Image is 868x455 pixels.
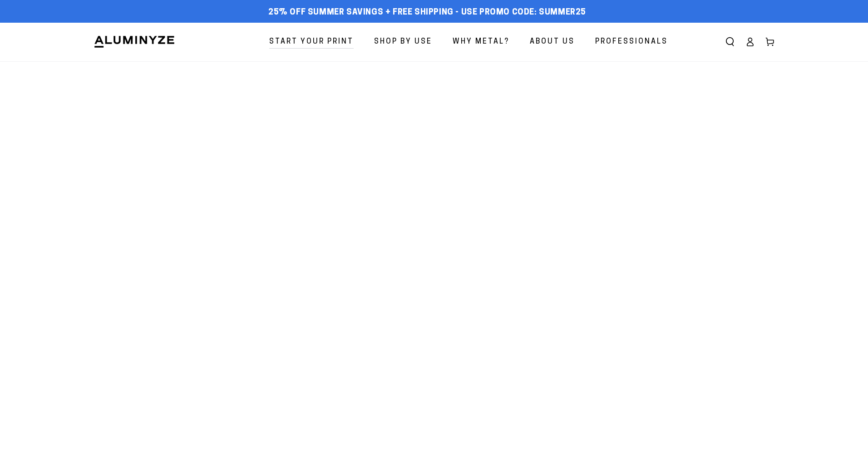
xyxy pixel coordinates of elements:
[446,30,516,54] a: Why Metal?
[523,30,582,54] a: About Us
[374,35,432,49] span: Shop By Use
[262,30,360,54] a: Start Your Print
[720,32,740,52] summary: Search our site
[530,35,575,49] span: About Us
[595,35,668,49] span: Professionals
[269,35,354,49] span: Start Your Print
[94,35,175,49] img: Aluminyze
[367,30,439,54] a: Shop By Use
[588,30,675,54] a: Professionals
[453,35,509,49] span: Why Metal?
[268,8,586,18] span: 25% off Summer Savings + Free Shipping - Use Promo Code: SUMMER25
